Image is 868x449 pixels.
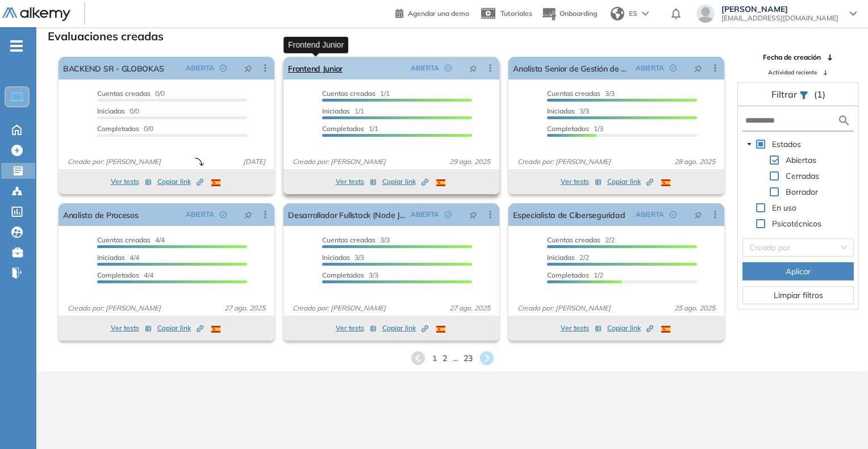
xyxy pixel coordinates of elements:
[445,303,495,313] span: 27 ago. 2025
[63,157,165,167] span: Creado por: [PERSON_NAME]
[157,321,203,335] button: Copiar link
[772,203,796,213] span: En uso
[611,7,624,20] img: world
[322,107,364,115] span: 1/1
[464,353,473,364] span: 23
[670,157,720,167] span: 28 ago. 2025
[547,253,575,262] span: Iniciadas
[63,57,164,79] a: BACKEND SR - GLOBOKAS
[157,175,203,188] button: Copiar link
[686,59,711,77] button: pushpin
[786,171,819,181] span: Cerradas
[445,211,452,218] span: check-circle
[453,353,458,364] span: ...
[322,271,364,279] span: Completados
[322,236,390,244] span: 3/3
[513,203,625,226] a: Especialista de Ciberseguridad
[547,271,589,279] span: Completados
[97,107,125,115] span: Iniciadas
[642,11,649,16] img: arrow
[661,179,670,186] img: ESP
[547,236,615,244] span: 2/2
[408,9,469,18] span: Agendar una demo
[783,185,820,199] span: Borrador
[547,89,615,98] span: 3/3
[560,9,597,18] span: Onboarding
[48,30,164,43] h3: Evaluaciones creadas
[382,321,428,335] button: Copiar link
[786,155,816,165] span: Abiertas
[186,63,214,73] span: ABIERTA
[694,64,702,73] span: pushpin
[97,124,153,133] span: 0/0
[436,179,445,186] img: ESP
[220,211,227,218] span: check-circle
[322,89,375,98] span: Cuentas creadas
[411,209,439,220] span: ABIERTA
[607,321,653,335] button: Copiar link
[721,14,838,23] span: [EMAIL_ADDRESS][DOMAIN_NAME]
[636,63,664,73] span: ABIERTA
[513,303,615,313] span: Creado por: [PERSON_NAME]
[670,211,677,218] span: check-circle
[97,107,139,115] span: 0/0
[322,124,364,133] span: Completados
[746,141,752,147] span: caret-down
[469,210,477,219] span: pushpin
[382,323,428,333] span: Copiar link
[436,326,445,333] img: ESP
[111,175,152,188] button: Ver tests
[283,36,348,53] div: Frontend Junior
[322,253,364,262] span: 3/3
[322,253,350,262] span: Iniciadas
[244,64,252,73] span: pushpin
[547,236,600,244] span: Cuentas creadas
[547,107,589,115] span: 3/3
[786,187,818,197] span: Borrador
[211,179,220,186] img: ESP
[770,201,799,215] span: En uso
[670,65,677,72] span: check-circle
[837,114,851,128] img: search icon
[469,64,477,73] span: pushpin
[220,303,270,313] span: 27 ago. 2025
[636,209,664,220] span: ABIERTA
[461,205,486,224] button: pushpin
[288,303,390,313] span: Creado por: [PERSON_NAME]
[541,2,597,26] button: Onboarding
[97,89,151,98] span: Cuentas creadas
[607,323,653,333] span: Copiar link
[443,353,447,364] span: 2
[382,175,428,188] button: Copiar link
[561,321,602,335] button: Ver tests
[772,219,821,229] span: Psicotécnicos
[547,89,600,98] span: Cuentas creadas
[97,271,139,279] span: Completados
[742,262,854,280] button: Aplicar
[322,271,378,279] span: 3/3
[783,169,821,183] span: Cerradas
[721,5,838,14] span: [PERSON_NAME]
[2,7,70,22] img: Logo
[763,52,821,62] span: Fecha de creación
[63,203,139,226] a: Analista de Procesos
[157,323,203,333] span: Copiar link
[411,63,439,73] span: ABIERTA
[500,9,532,18] span: Tutoriales
[513,57,631,79] a: Analista Senior de Gestión de Accesos SAP
[157,177,203,187] span: Copiar link
[97,124,139,133] span: Completados
[513,157,615,167] span: Creado por: [PERSON_NAME]
[432,353,437,364] span: 1
[561,175,602,188] button: Ver tests
[63,303,165,313] span: Creado por: [PERSON_NAME]
[220,65,227,72] span: check-circle
[445,157,495,167] span: 29 ago. 2025
[814,87,825,101] span: (1)
[783,153,819,167] span: Abiertas
[288,203,406,226] a: Desarrollador Fullstack (Node Js - React) AWS
[239,157,270,167] span: [DATE]
[547,124,603,133] span: 1/3
[770,137,803,151] span: Estados
[461,59,486,77] button: pushpin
